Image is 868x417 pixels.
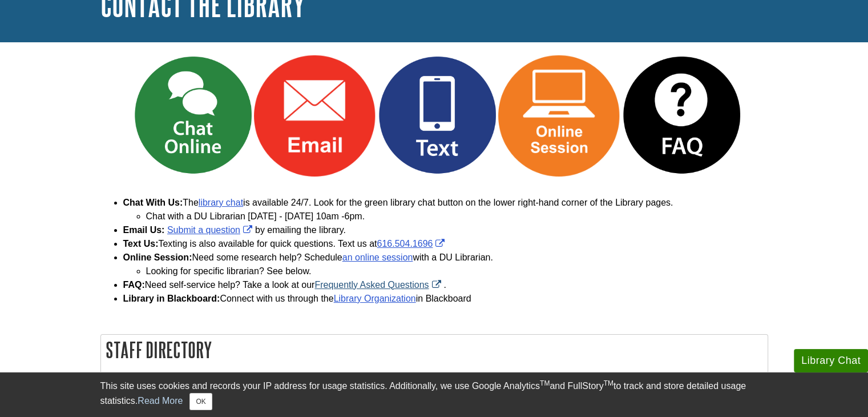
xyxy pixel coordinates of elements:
b: Chat With Us: [123,198,183,207]
strong: Online Session: [123,252,192,262]
b: Email Us: [123,225,165,235]
li: Need self-service help? Take a look at our . [123,278,768,292]
strong: FAQ: [123,280,145,290]
a: Link opens in new window [524,110,620,119]
li: Need some research help? Schedule with a DU Librarian. [123,251,768,278]
sup: TM [604,379,613,387]
a: Link opens in new window [280,110,376,119]
img: FAQ [620,54,742,177]
div: This site uses cookies and records your IP address for usage statistics. Additionally, we use Goo... [100,379,768,410]
p: Finding and using information can be hard. There is a specific for each College or subject area a... [107,371,762,398]
li: Chat with a DU Librarian [DATE] - [DATE] 10am -6pm. [146,210,768,223]
a: an online session [342,252,413,262]
a: Link opens in new window [167,225,255,235]
li: The is available 24/7. Look for the green library chat button on the lower right-hand corner of t... [123,196,768,223]
li: by emailing the library. [123,223,768,237]
strong: Text Us: [123,239,159,248]
strong: Library in Blackboard: [123,294,220,303]
img: Email [254,54,376,177]
h2: Staff Directory [101,335,768,365]
li: Looking for specific librarian? See below. [146,264,768,278]
li: Connect with us through the in Blackboard [123,292,768,306]
a: Read More [138,396,183,406]
button: Close [189,393,212,410]
a: library chat [199,198,243,207]
a: Link opens in new window [377,239,447,248]
a: Library Organization [334,294,416,303]
a: Link opens in new window [314,280,443,290]
sup: TM [540,379,550,387]
img: Text [376,54,498,177]
a: Link opens in new window [646,110,742,119]
button: Library Chat [794,349,868,372]
img: Online Session [498,54,620,177]
img: Chat [132,54,254,177]
li: Texting is also available for quick questions. Text us at [123,237,768,251]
